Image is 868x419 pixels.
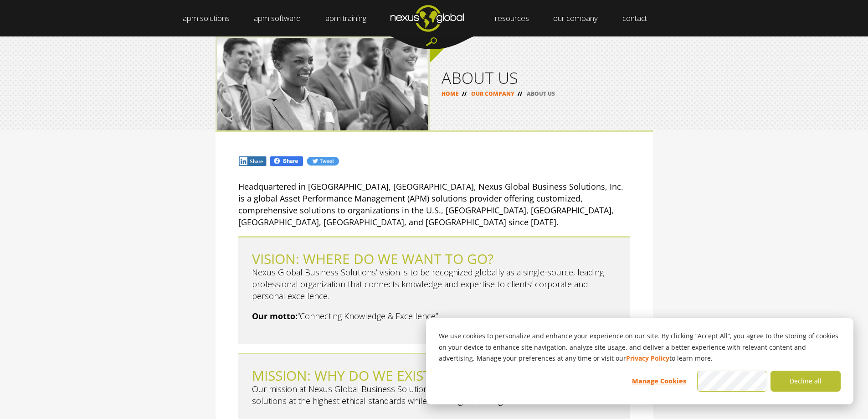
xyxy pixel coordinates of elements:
[514,90,525,98] span: //
[306,156,339,166] img: Tw.jpg
[442,90,459,98] a: HOME
[471,90,514,98] a: OUR COMPANY
[238,156,267,166] img: In.jpg
[252,310,298,321] strong: Our motto:
[252,251,616,266] h2: VISION: WHERE DO WE WANT TO GO?
[442,70,641,86] h1: ABOUT US
[252,266,616,302] p: Nexus Global Business Solutions’ vision is to be recognized globally as a single-source, leading ...
[252,383,616,407] p: Our mission at Nexus Global Business Solutions is to deliver quantifiable, benefits-driven soluti...
[626,353,669,364] a: Privacy Policy
[269,155,304,167] img: Fb.png
[459,90,470,98] span: //
[697,371,767,392] button: Accept all
[770,371,841,392] button: Decline all
[439,331,841,364] p: We use cookies to personalize and enhance your experience on our site. By clicking “Accept All”, ...
[238,181,630,228] p: Headquartered in [GEOGRAPHIC_DATA], [GEOGRAPHIC_DATA], Nexus Global Business Solutions, Inc. is a...
[252,310,616,322] p: “Connecting Knowledge & Excellence”
[624,371,694,392] button: Manage Cookies
[252,368,616,383] h2: MISSION: WHY DO WE EXIST?
[426,318,853,404] div: Cookie banner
